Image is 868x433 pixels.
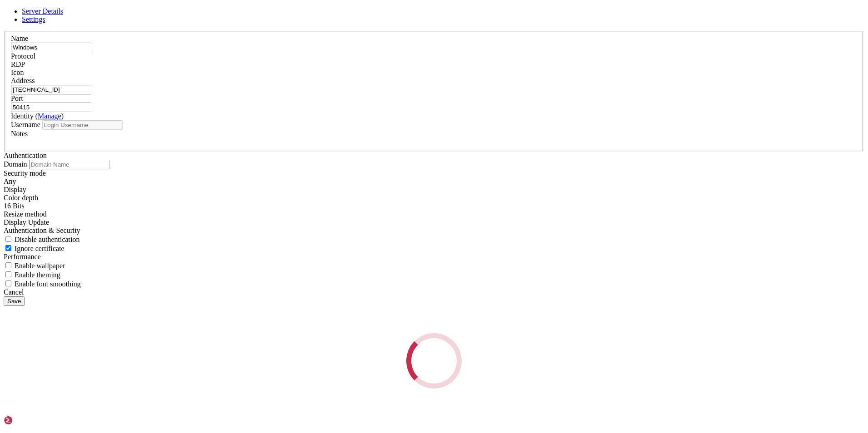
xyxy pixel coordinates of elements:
[4,271,60,279] label: If set to true, enables use of theming of windows and controls.
[38,112,61,120] a: Manage
[15,262,65,270] span: Enable wallpaper
[11,60,25,68] span: RDP
[4,288,864,296] div: Cancel
[11,112,64,120] label: Identity
[11,43,91,52] input: Server Name
[4,152,47,159] label: Authentication
[4,210,47,218] label: Display Update channel added with RDP 8.1 to signal the server when the client display size has c...
[15,271,60,279] span: Enable theming
[11,85,91,94] input: Host Name or IP
[4,236,80,243] label: If set to true, authentication will be disabled. Note that this refers to authentication that tak...
[11,130,28,138] label: Notes
[4,416,56,425] img: Shellngn
[4,280,81,288] label: If set to true, text will be rendered with smooth edges. Text over RDP is rendered with rough edg...
[4,262,65,270] label: If set to true, enables rendering of the desktop wallpaper. By default, wallpaper will be disable...
[11,94,23,102] label: Port
[4,226,80,234] label: Authentication & Security
[11,52,35,60] label: Protocol
[4,177,16,185] span: Any
[5,271,11,277] input: Enable theming
[11,103,91,112] input: Port Number
[22,15,45,23] a: Settings
[4,177,864,186] div: Any
[15,280,81,288] span: Enable font smoothing
[15,236,80,243] span: Disable authentication
[4,218,49,226] span: Display Update
[4,296,25,306] button: Save
[4,169,46,177] label: Security mode
[35,112,64,120] span: ( )
[11,121,40,128] label: Username
[5,280,11,286] input: Enable font smoothing
[5,262,11,268] input: Enable wallpaper
[42,120,123,130] input: Login Username
[29,160,109,169] input: Domain Name
[4,245,64,252] label: If set to true, the certificate returned by the server will be ignored, even if that certificate ...
[11,60,857,69] div: RDP
[4,194,38,202] label: The color depth to request, in bits-per-pixel.
[5,236,11,242] input: Disable authentication
[4,202,864,210] div: 16 Bits
[4,186,26,193] label: Display
[4,253,41,261] label: Performance
[11,34,28,42] label: Name
[4,160,27,168] label: Domain
[15,245,64,252] span: Ignore certificate
[406,333,462,389] div: Loading...
[22,7,63,15] a: Server Details
[4,202,25,210] span: 16 Bits
[4,218,864,226] div: Display Update
[11,69,24,76] label: Icon
[11,77,35,84] label: Address
[5,245,11,251] input: Ignore certificate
